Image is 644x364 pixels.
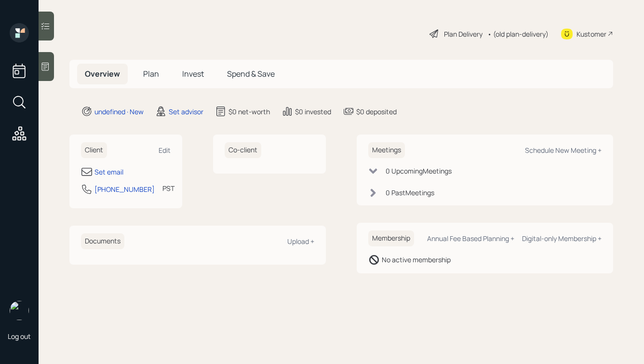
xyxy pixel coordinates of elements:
div: Edit [159,146,171,155]
div: $0 net-worth [228,107,270,117]
h6: Membership [368,230,414,246]
span: Spend & Save [227,68,275,79]
div: Plan Delivery [444,29,483,39]
div: Log out [8,332,31,341]
div: [PHONE_NUMBER] [94,184,155,194]
span: Plan [143,68,159,79]
div: Digital-only Membership + [522,234,602,243]
div: Annual Fee Based Planning + [427,234,514,243]
div: $0 invested [295,107,331,117]
span: Invest [182,68,204,79]
span: Overview [85,68,120,79]
div: undefined · New [94,107,144,117]
div: Set advisor [169,107,203,117]
div: Upload + [287,237,314,246]
div: 0 Upcoming Meeting s [386,166,452,176]
div: $0 deposited [356,107,397,117]
div: No active membership [382,255,451,265]
h6: Meetings [368,142,405,158]
div: • (old plan-delivery) [487,29,549,39]
div: PST [162,183,174,193]
div: Set email [94,167,123,177]
h6: Documents [81,233,124,249]
div: Schedule New Meeting + [525,146,602,155]
h6: Client [81,142,107,158]
h6: Co-client [225,142,261,158]
div: 0 Past Meeting s [386,188,434,198]
img: hunter_neumayer.jpg [10,301,29,320]
div: Kustomer [577,29,606,39]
